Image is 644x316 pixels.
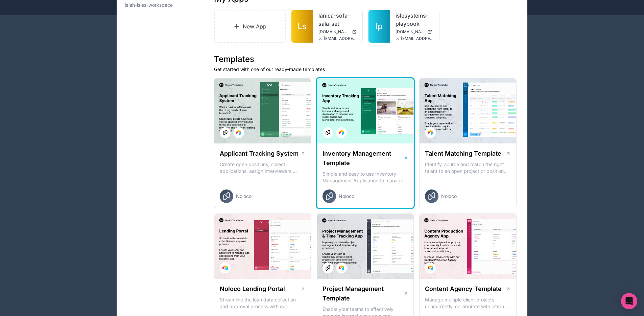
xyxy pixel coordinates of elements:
[125,2,173,8] span: jeiah-isles-workspace
[222,265,228,271] img: Airtable Logo
[220,149,299,158] h1: Applicant Tracking System
[425,296,511,310] p: Manage multiple client projects concurrently, collaborate with internal and external stakeholders...
[220,161,306,175] p: Create open positions, collect applications, assign interviewers, centralise candidate feedback a...
[324,36,357,41] span: [EMAIL_ADDRESS][DOMAIN_NAME]
[318,29,357,35] a: [DOMAIN_NAME]
[318,12,357,28] a: lanica-sofa-sala-set
[323,149,404,168] h1: Inventory Management Template
[428,265,433,271] img: Airtable Logo
[220,284,285,294] h1: Noloco Lending Portal
[214,10,286,43] a: New App
[339,193,354,200] span: Noloco
[396,29,425,35] span: [DOMAIN_NAME]
[621,293,637,309] div: Open Intercom Messenger
[376,21,383,32] span: Ip
[441,193,457,200] span: Noloco
[396,12,434,28] a: islesystems-playbook
[396,29,434,35] a: [DOMAIN_NAME]
[214,54,517,65] h1: Templates
[323,284,403,303] h1: Project Management Template
[428,130,433,135] img: Airtable Logo
[368,10,390,43] a: Ip
[236,193,252,200] span: Noloco
[339,130,344,135] img: Airtable Logo
[214,66,517,73] p: Get started with one of our ready-made templates
[318,29,349,35] span: [DOMAIN_NAME]
[220,296,306,310] p: Streamline the loan data collection and approval process with our Lending Portal template.
[401,36,434,41] span: [EMAIL_ADDRESS][DOMAIN_NAME]
[291,10,313,43] a: Ls
[425,161,511,175] p: Identify, source and match the right talent to an open project or position with our Talent Matchi...
[236,130,241,135] img: Airtable Logo
[323,171,408,184] p: Simple and easy to use Inventory Management Application to manage your stock, orders and Manufact...
[297,21,307,32] span: Ls
[425,284,502,294] h1: Content Agency Template
[339,265,344,271] img: Airtable Logo
[425,149,501,158] h1: Talent Matching Template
